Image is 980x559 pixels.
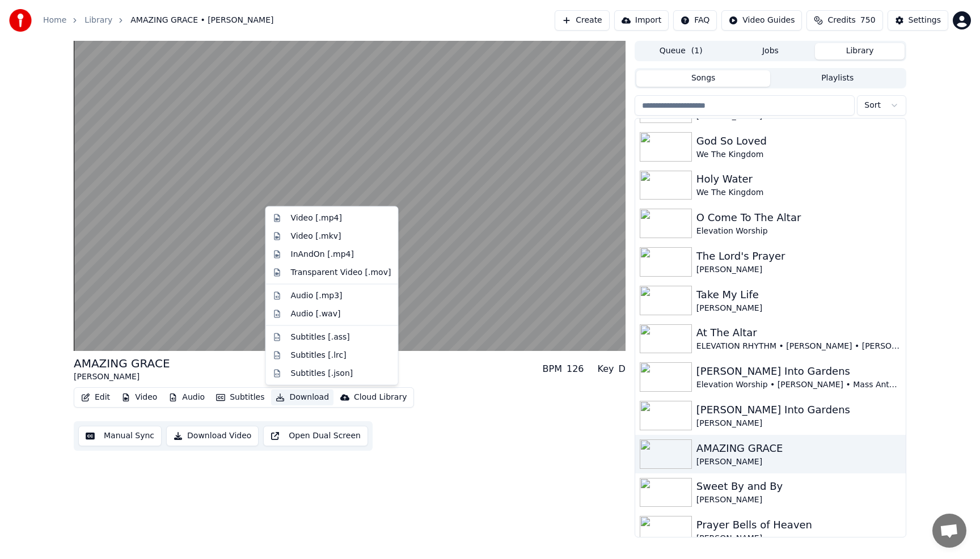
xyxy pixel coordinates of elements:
[696,287,901,303] div: Take My Life
[860,15,876,26] span: 750
[696,441,901,456] div: AMAZING GRACE
[291,230,341,242] div: Video [.mkv]
[696,533,901,544] div: [PERSON_NAME]
[636,70,771,87] button: Songs
[291,213,342,224] div: Video [.mp4]
[726,43,816,60] button: Jobs
[696,341,901,352] div: ELEVATION RHYTHM • [PERSON_NAME] • [PERSON_NAME]
[696,133,901,149] div: God So Loved
[696,325,901,341] div: At The Altar
[85,15,112,26] a: Library
[696,418,901,429] div: [PERSON_NAME]
[691,45,703,57] span: ( 1 )
[291,248,354,260] div: InAndOn [.mp4]
[696,379,901,391] div: Elevation Worship • [PERSON_NAME] • Mass Anthem • Anthem Worship
[263,426,368,446] button: Open Dual Screen
[806,10,882,31] button: Credits750
[721,10,802,31] button: Video Guides
[770,70,905,87] button: Playlists
[696,363,901,379] div: [PERSON_NAME] Into Gardens
[673,10,717,31] button: FAQ
[291,349,347,361] div: Subtitles [.lrc]
[932,514,966,548] div: Open chat
[696,456,901,468] div: [PERSON_NAME]
[864,100,881,111] span: Sort
[696,187,901,198] div: We The Kingdom
[696,264,901,276] div: [PERSON_NAME]
[164,389,209,405] button: Audio
[291,367,353,379] div: Subtitles [.json]
[636,43,726,60] button: Queue
[74,371,170,383] div: [PERSON_NAME]
[567,362,584,376] div: 126
[815,43,905,60] button: Library
[696,171,901,187] div: Holy Water
[291,308,341,319] div: Audio [.wav]
[696,478,901,494] div: Sweet By and By
[696,226,901,237] div: Elevation Worship
[555,10,610,31] button: Create
[827,15,855,26] span: Credits
[909,15,941,26] div: Settings
[212,389,269,405] button: Subtitles
[614,10,669,31] button: Import
[696,210,901,226] div: O Come To The Altar
[291,290,343,301] div: Audio [.mp3]
[271,389,333,405] button: Download
[598,362,614,376] div: Key
[619,362,626,376] div: D
[291,331,350,342] div: Subtitles [.ass]
[696,248,901,264] div: The Lord's Prayer
[43,15,66,26] a: Home
[74,355,170,371] div: AMAZING GRACE
[78,426,162,446] button: Manual Sync
[9,9,32,32] img: youka
[696,517,901,533] div: Prayer Bells of Heaven
[43,15,273,26] nav: breadcrumb
[888,10,948,31] button: Settings
[696,494,901,506] div: [PERSON_NAME]
[696,303,901,314] div: [PERSON_NAME]
[77,389,115,405] button: Edit
[130,15,273,26] span: AMAZING GRACE • [PERSON_NAME]
[543,362,562,376] div: BPM
[696,149,901,160] div: We The Kingdom
[354,392,407,403] div: Cloud Library
[696,402,901,418] div: [PERSON_NAME] Into Gardens
[166,426,259,446] button: Download Video
[291,266,391,278] div: Transparent Video [.mov]
[117,389,162,405] button: Video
